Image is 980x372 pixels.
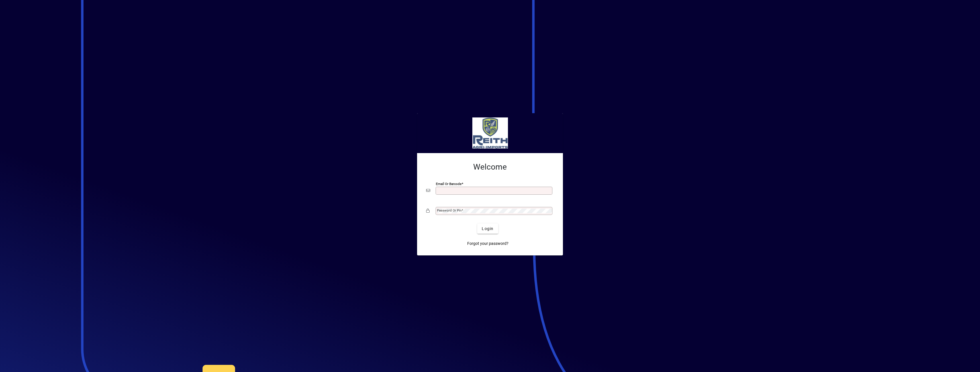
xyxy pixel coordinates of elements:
[426,162,554,172] h2: Welcome
[437,208,462,212] mat-label: Password or Pin
[477,223,498,234] button: Login
[465,238,511,249] a: Forgot your password?
[482,226,493,232] span: Login
[436,182,462,186] mat-label: Email or Barcode
[467,241,509,247] span: Forgot your password?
